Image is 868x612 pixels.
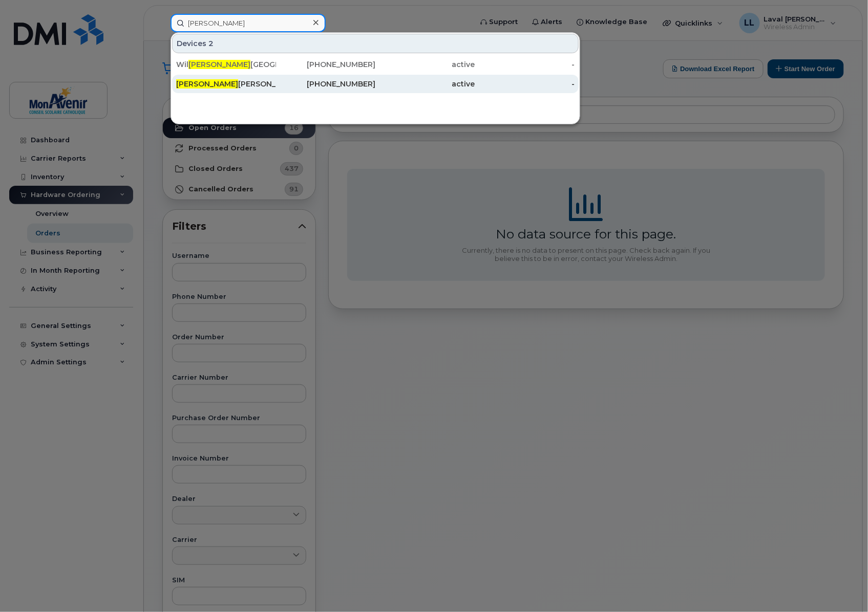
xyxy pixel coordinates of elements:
div: [PHONE_NUMBER] [276,79,376,89]
span: 2 [208,38,214,49]
div: Devices [172,34,579,53]
span: [PERSON_NAME] [188,60,250,69]
div: Wil [GEOGRAPHIC_DATA] [176,59,276,70]
div: - [475,79,575,89]
div: [PERSON_NAME] [176,79,276,89]
div: active [375,59,475,70]
span: [PERSON_NAME] [176,79,238,89]
div: - [475,59,575,70]
a: Wil[PERSON_NAME][GEOGRAPHIC_DATA][PHONE_NUMBER]active- [172,55,579,74]
a: [PERSON_NAME][PERSON_NAME][PHONE_NUMBER]active- [172,75,579,93]
div: active [375,79,475,89]
div: [PHONE_NUMBER] [276,59,376,70]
